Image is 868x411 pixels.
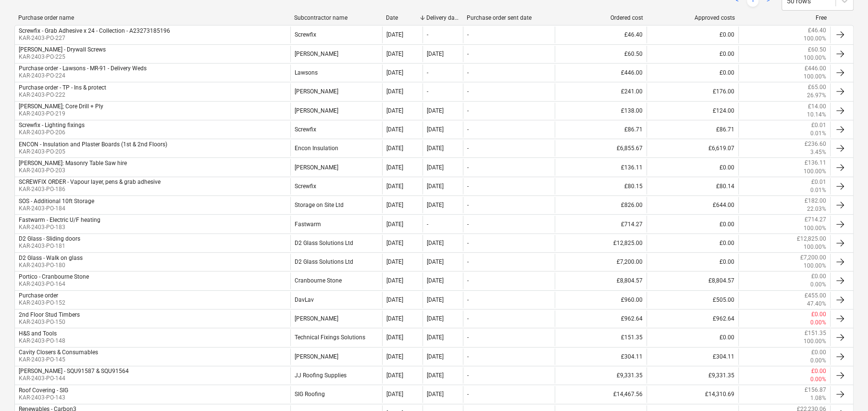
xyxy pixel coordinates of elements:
div: [DATE] [386,258,403,265]
div: [DATE] [386,221,403,228]
div: £9,331.35 [555,367,646,384]
div: [DATE] [386,372,403,379]
p: KAR-2403-PO-227 [19,34,170,42]
div: - [467,240,469,246]
div: - [467,258,469,265]
p: £0.00 [811,310,826,319]
div: [PERSON_NAME] - SQU91587 & SQU91564 [19,368,129,374]
div: £304.11 [555,348,646,365]
div: - [467,164,469,171]
div: - [467,31,469,38]
div: - [467,107,469,114]
p: 0.01% [810,186,826,194]
div: £14,467.56 [555,386,646,402]
div: [PERSON_NAME]; Core Drill + Ply [19,103,103,110]
div: [DATE] [427,126,444,133]
div: - [467,88,469,95]
div: £446.00 [555,64,646,81]
p: 0.00% [810,281,826,289]
p: £12,825.00 [797,235,826,243]
div: - [467,221,469,228]
p: KAR-2403-PO-184 [19,205,94,213]
p: KAR-2403-PO-143 [19,394,68,402]
p: 26.97% [807,91,826,100]
div: Screwfix - Grab Adhesive x 24 - Collection - A23273185196 [19,27,170,34]
div: £7,200.00 [555,254,646,270]
div: Chat Widget [820,365,868,411]
div: Portico - Cranbourne Stone [19,273,89,280]
div: [DATE] [427,183,444,190]
div: £86.71 [555,121,646,138]
div: ENCON - Insulation and Plaster Boards (1st & 2nd Floors) [19,141,167,148]
div: [DATE] [386,334,403,341]
div: £304.11 [646,348,738,365]
div: £0.00 [646,216,738,232]
div: [PERSON_NAME] - Drywall Screws [19,46,106,53]
div: [DATE] [427,51,444,57]
p: 10.14% [807,111,826,119]
p: 47.40% [807,300,826,308]
div: £8,804.57 [555,272,646,289]
div: [PERSON_NAME]: Masonry Table Saw hire [19,160,127,167]
div: £86.71 [646,121,738,138]
div: [DATE] [427,202,444,208]
div: £14,310.69 [646,386,738,402]
div: £138.00 [555,103,646,119]
div: - [427,221,428,228]
p: KAR-2403-PO-206 [19,128,85,137]
p: KAR-2403-PO-205 [19,148,167,156]
div: Approved costs [651,14,735,21]
div: £46.40 [555,26,646,43]
div: £644.00 [646,197,738,213]
div: - [467,202,469,208]
div: - [467,277,469,284]
div: Date [386,14,419,21]
p: £0.00 [811,272,826,281]
div: [DATE] [386,202,403,208]
p: £0.00 [811,367,826,375]
div: Fastwarm - Electric U/F heating [19,217,100,223]
div: Encon Insulation [290,140,382,156]
div: D2 Glass - Walk on glass [19,255,83,261]
div: [DATE] [386,315,403,322]
div: [DATE] [386,107,403,114]
div: [DATE] [427,372,444,379]
div: [DATE] [386,126,403,133]
p: KAR-2403-PO-222 [19,91,106,99]
p: £156.87 [805,386,826,394]
div: Screwfix [290,121,382,138]
div: SCREWFIX ORDER - Vapour layer, pens & grab adhesive [19,179,161,185]
div: - [467,51,469,57]
p: KAR-2403-PO-181 [19,242,80,250]
div: [PERSON_NAME] [290,348,382,365]
div: - [467,334,469,341]
div: £505.00 [646,292,738,308]
div: £0.00 [646,329,738,346]
div: £151.35 [555,329,646,346]
p: £60.50 [808,46,826,54]
p: 100.00% [804,337,826,346]
div: Purchase order - Lawsons - MR-91 - Delivery Weds [19,65,147,72]
div: D2 Glass Solutions Ltd [290,235,382,251]
div: [PERSON_NAME] [290,310,382,327]
p: £14.00 [808,103,826,111]
div: Ordered cost [558,14,643,21]
div: [DATE] [386,145,403,152]
p: KAR-2403-PO-183 [19,223,100,231]
div: [DATE] [386,31,403,38]
p: 100.00% [804,54,826,62]
div: - [467,69,469,76]
p: £0.01 [811,121,826,129]
div: - [467,372,469,379]
div: £80.14 [646,178,738,194]
div: Cavity Closers & Consumables [19,349,98,356]
div: £6,619.07 [646,140,738,156]
p: KAR-2403-PO-219 [19,110,103,118]
div: [DATE] [386,164,403,171]
p: 0.00% [810,375,826,384]
div: £6,855.67 [555,140,646,156]
div: [PERSON_NAME] [290,83,382,100]
div: - [467,145,469,152]
div: Purchase order name [18,14,286,21]
p: KAR-2403-PO-225 [19,53,106,61]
